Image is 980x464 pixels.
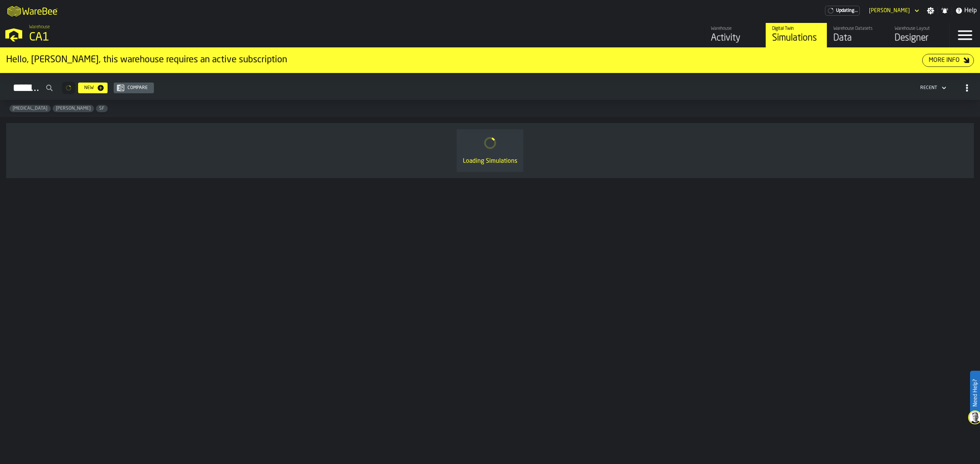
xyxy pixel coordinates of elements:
span: SF [96,106,108,111]
a: link-to-/wh/i/76e2a128-1b54-4d66-80d4-05ae4c277723/designer [888,23,949,47]
a: link-to-/wh/i/76e2a128-1b54-4d66-80d4-05ae4c277723/simulations [766,23,827,47]
label: button-toggle-Menu [950,23,980,47]
div: Data [833,32,882,44]
div: ButtonLoadMore-Loading...-Prev-First-Last [59,82,78,94]
div: Activity [711,32,759,44]
a: link-to-/wh/i/76e2a128-1b54-4d66-80d4-05ae4c277723/pricing/ [825,6,860,16]
div: Compare [124,85,151,91]
a: link-to-/wh/i/76e2a128-1b54-4d66-80d4-05ae4c277723/feed/ [704,23,766,47]
div: Simulations [772,32,821,44]
div: Warehouse Layout [895,26,943,31]
span: Updating... [836,8,858,13]
div: DropdownMenuValue-Gregg Arment [866,6,921,15]
label: button-toggle-Notifications [938,7,952,15]
div: DropdownMenuValue-4 [917,83,948,92]
button: button-New [78,83,108,93]
span: Warehouse [29,24,50,30]
label: Need Help? [971,372,979,414]
div: More Info [926,56,963,65]
div: ItemListCard- [6,123,974,178]
span: Help [964,6,977,15]
div: Warehouse Datasets [833,26,882,31]
span: Gregg [53,106,94,111]
div: Loading Simulations [463,157,517,166]
button: button-More Info [922,54,974,67]
label: button-toggle-Help [952,6,980,15]
span: Enteral [10,106,51,111]
label: button-toggle-Settings [924,7,938,15]
div: DropdownMenuValue-Gregg Arment [869,8,910,14]
a: link-to-/wh/i/76e2a128-1b54-4d66-80d4-05ae4c277723/data [827,23,888,47]
div: CA1 [29,31,236,44]
div: Warehouse [711,26,759,31]
div: Hello, [PERSON_NAME], this warehouse requires an active subscription [6,54,922,66]
div: Menu Subscription [825,6,860,16]
button: button-Compare [114,83,154,93]
div: New [81,85,97,91]
div: Digital Twin [772,26,821,31]
div: DropdownMenuValue-4 [920,85,937,91]
div: Designer [895,32,943,44]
